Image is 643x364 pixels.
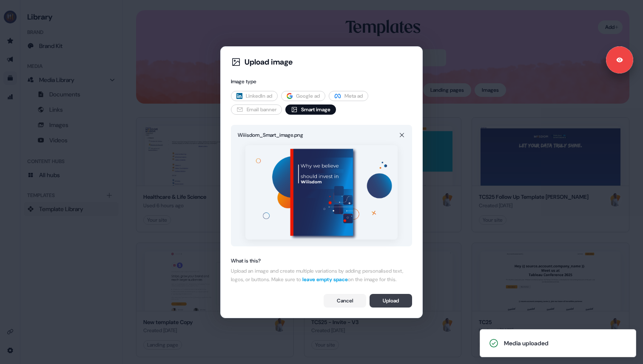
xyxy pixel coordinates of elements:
button: Smart image [285,104,336,115]
span: Google ad [296,92,320,100]
span: leave empty space [302,276,348,283]
button: Meta ad [329,91,368,101]
button: Google ad [281,91,325,101]
span: Smart image [301,105,330,114]
button: Upload [370,294,412,308]
div: Upload an image and create multiple variations by adding personalised text, logos, or buttons. Ma... [231,267,412,284]
div: Wiiisdom_Smart_image.png [238,131,303,139]
span: LinkedIn ad [246,92,272,100]
span: Email banner [247,105,276,114]
span: Meta ad [344,92,363,100]
button: LinkedIn ad [231,91,278,101]
div: Upload image [245,57,293,67]
div: Image type [231,77,412,86]
div: Media uploaded [504,339,549,347]
button: Email banner [231,104,282,115]
div: What is this? [231,257,412,265]
button: Cancel [324,294,366,308]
